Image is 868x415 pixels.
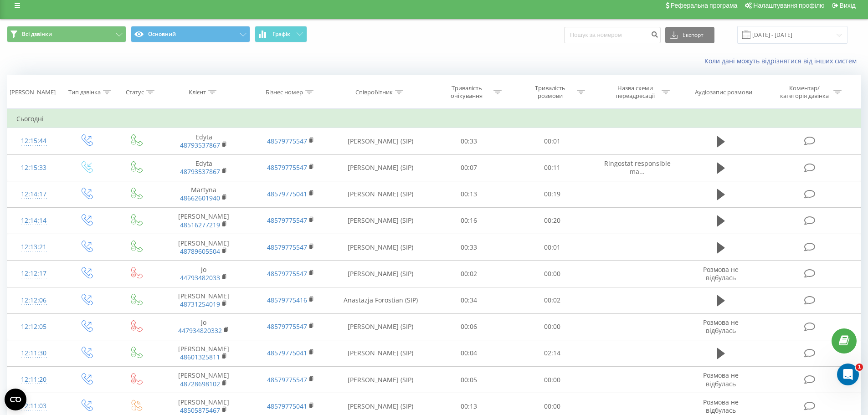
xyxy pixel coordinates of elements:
[511,367,594,393] td: 00:00
[255,26,307,42] button: Графік
[180,300,220,308] a: 48731254019
[16,292,51,309] div: 12:12:06
[564,27,661,43] input: Пошук за номером
[16,265,51,282] div: 12:12:17
[334,287,427,313] td: Anastazja Forostian (SIP)
[5,389,26,410] button: Open CMP widget
[180,353,220,361] a: 48601325811
[778,84,831,100] div: Коментар/категорія дзвінка
[671,2,738,9] span: Реферальна програма
[180,194,220,202] a: 48662601940
[703,265,739,282] span: Розмова не відбулась
[16,185,51,203] div: 12:14:17
[180,406,220,415] a: 48505875467
[16,371,51,389] div: 12:11:20
[427,287,511,313] td: 00:34
[160,154,247,181] td: Edyta
[180,141,220,149] a: 48793537867
[334,234,427,261] td: [PERSON_NAME] (SIP)
[267,322,307,331] a: 48579775547
[511,313,594,340] td: 00:00
[753,2,824,9] span: Налаштування профілю
[160,207,247,234] td: [PERSON_NAME]
[511,287,594,313] td: 00:02
[427,261,511,287] td: 00:02
[427,154,511,181] td: 00:07
[180,220,220,229] a: 48516277219
[189,88,206,96] div: Клієнт
[334,207,427,234] td: [PERSON_NAME] (SIP)
[267,190,307,198] a: 48579775041
[526,84,575,100] div: Тривалість розмови
[511,207,594,234] td: 00:20
[7,110,861,128] td: Сьогодні
[267,375,307,384] a: 48579775547
[131,26,250,42] button: Основний
[611,84,659,100] div: Назва схеми переадресації
[160,340,247,366] td: [PERSON_NAME]
[511,261,594,287] td: 00:00
[267,296,307,304] a: 48579775416
[180,273,220,282] a: 44793482033
[16,159,51,177] div: 12:15:33
[511,154,594,181] td: 00:11
[16,397,51,415] div: 12:11:03
[267,137,307,145] a: 48579775547
[427,234,511,261] td: 00:33
[272,31,290,37] span: Графік
[267,348,307,357] a: 48579775041
[16,344,51,362] div: 12:11:30
[160,287,247,313] td: [PERSON_NAME]
[511,181,594,207] td: 00:19
[160,261,247,287] td: Jo
[355,88,393,96] div: Співробітник
[16,132,51,150] div: 12:15:44
[10,88,56,96] div: [PERSON_NAME]
[334,313,427,340] td: [PERSON_NAME] (SIP)
[427,367,511,393] td: 00:05
[840,2,856,9] span: Вихід
[695,88,752,96] div: Аудіозапис розмови
[837,364,859,385] iframe: Intercom live chat
[442,84,491,100] div: Тривалість очікування
[703,371,739,388] span: Розмова не відбулась
[16,238,51,256] div: 12:13:21
[511,128,594,154] td: 00:01
[68,88,101,96] div: Тип дзвінка
[334,128,427,154] td: [PERSON_NAME] (SIP)
[704,56,861,65] a: Коли дані можуть відрізнятися вiд інших систем
[22,31,52,38] span: Всі дзвінки
[334,340,427,366] td: [PERSON_NAME] (SIP)
[427,207,511,234] td: 00:16
[267,269,307,278] a: 48579775547
[180,167,220,176] a: 48793537867
[16,318,51,336] div: 12:12:05
[427,313,511,340] td: 00:06
[856,364,863,371] span: 1
[334,154,427,181] td: [PERSON_NAME] (SIP)
[16,212,51,230] div: 12:14:14
[267,216,307,225] a: 48579775547
[665,27,714,43] button: Експорт
[180,379,220,388] a: 48728698102
[703,318,739,335] span: Розмова не відбулась
[427,181,511,207] td: 00:13
[334,261,427,287] td: [PERSON_NAME] (SIP)
[126,88,144,96] div: Статус
[160,313,247,340] td: Jo
[267,243,307,251] a: 48579775547
[511,340,594,366] td: 02:14
[334,367,427,393] td: [PERSON_NAME] (SIP)
[511,234,594,261] td: 00:01
[160,128,247,154] td: Edyta
[180,247,220,256] a: 48789605504
[160,234,247,261] td: [PERSON_NAME]
[334,181,427,207] td: [PERSON_NAME] (SIP)
[427,340,511,366] td: 00:04
[703,398,739,415] span: Розмова не відбулась
[267,163,307,172] a: 48579775547
[160,367,247,393] td: [PERSON_NAME]
[178,326,222,335] a: 447934820332
[7,26,126,42] button: Всі дзвінки
[266,88,303,96] div: Бізнес номер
